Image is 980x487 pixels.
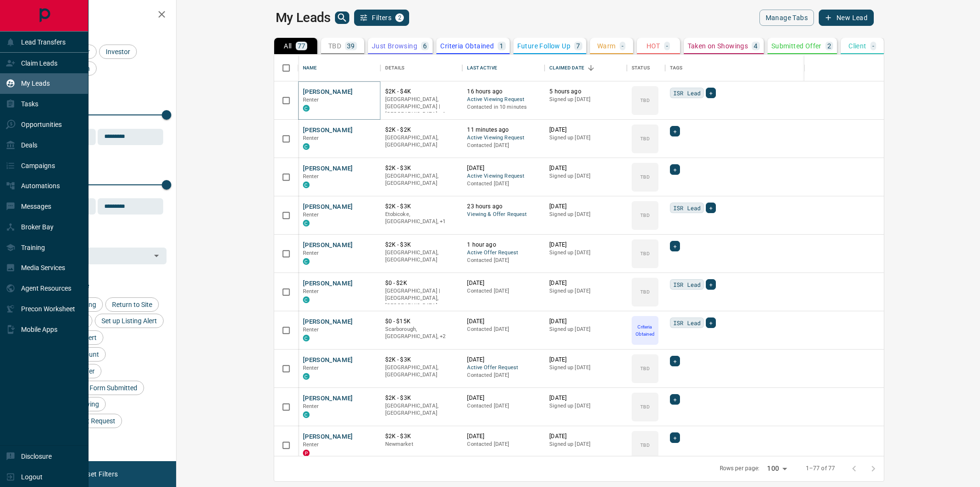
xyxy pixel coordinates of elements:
[549,211,622,218] p: Signed up [DATE]
[549,279,622,287] p: [DATE]
[549,164,622,172] p: [DATE]
[467,326,540,333] p: Contacted [DATE]
[640,135,649,142] p: TBD
[298,43,306,49] p: 77
[385,55,405,81] div: Details
[688,43,748,49] p: Taken on Showings
[771,43,822,49] p: Submitted Offer
[549,317,622,326] p: [DATE]
[440,43,494,49] p: Criteria Obtained
[385,211,458,226] p: Toronto
[303,279,353,288] button: [PERSON_NAME]
[549,126,622,134] p: [DATE]
[385,249,458,264] p: [GEOGRAPHIC_DATA], [GEOGRAPHIC_DATA]
[720,464,760,473] p: Rows per page:
[303,394,353,403] button: [PERSON_NAME]
[372,43,417,49] p: Just Browsing
[549,249,622,257] p: Signed up [DATE]
[385,88,458,96] p: $2K - $4K
[467,203,540,211] p: 23 hours ago
[385,326,458,340] p: North York, Toronto
[467,249,540,257] span: Active Offer Request
[385,126,458,134] p: $2K - $2K
[385,287,458,310] p: [GEOGRAPHIC_DATA] | [GEOGRAPHIC_DATA], [GEOGRAPHIC_DATA]
[467,356,540,364] p: [DATE]
[673,356,677,366] span: +
[303,411,310,418] div: condos.ca
[706,88,716,98] div: +
[303,288,319,294] span: Renter
[385,432,458,441] p: $2K - $3K
[467,180,540,188] p: Contacted [DATE]
[706,317,716,328] div: +
[467,432,540,441] p: [DATE]
[549,394,622,402] p: [DATE]
[303,327,319,333] span: Renter
[819,10,874,26] button: New Lead
[549,172,622,180] p: Signed up [DATE]
[303,365,319,371] span: Renter
[385,364,458,379] p: [GEOGRAPHIC_DATA], [GEOGRAPHIC_DATA]
[276,10,331,25] h1: My Leads
[303,135,319,141] span: Renter
[385,96,458,118] p: Toronto
[670,394,680,405] div: +
[467,126,540,134] p: 11 minutes ago
[303,97,319,103] span: Renter
[670,55,683,81] div: Tags
[500,43,503,49] p: 1
[640,288,649,295] p: TBD
[423,43,427,49] p: 6
[303,173,319,180] span: Renter
[95,314,164,328] div: Set up Listing Alert
[633,323,657,338] p: Criteria Obtained
[709,203,713,213] span: +
[385,134,458,149] p: [GEOGRAPHIC_DATA], [GEOGRAPHIC_DATA]
[806,464,835,473] p: 1–77 of 77
[467,372,540,379] p: Contacted [DATE]
[759,10,814,26] button: Manage Tabs
[303,356,353,365] button: [PERSON_NAME]
[462,55,545,81] div: Last Active
[303,250,319,256] span: Renter
[706,203,716,213] div: +
[303,432,353,442] button: [PERSON_NAME]
[385,394,458,402] p: $2K - $3K
[380,55,463,81] div: Details
[303,203,353,212] button: [PERSON_NAME]
[98,317,160,325] span: Set up Listing Alert
[303,373,310,380] div: condos.ca
[670,164,680,175] div: +
[303,403,319,409] span: Renter
[385,402,458,417] p: [GEOGRAPHIC_DATA], [GEOGRAPHIC_DATA]
[763,462,790,476] div: 100
[385,279,458,287] p: $0 - $2K
[303,55,317,81] div: Name
[640,365,649,372] p: TBD
[549,356,622,364] p: [DATE]
[622,43,624,49] p: -
[467,317,540,326] p: [DATE]
[673,433,677,442] span: +
[549,441,622,448] p: Signed up [DATE]
[549,326,622,333] p: Signed up [DATE]
[627,55,665,81] div: Status
[673,318,701,328] span: ISR Lead
[673,203,701,213] span: ISR Lead
[303,296,310,303] div: condos.ca
[467,257,540,264] p: Contacted [DATE]
[385,164,458,172] p: $2K - $3K
[303,442,319,448] span: Renter
[848,43,866,49] p: Client
[303,258,310,265] div: condos.ca
[467,394,540,402] p: [DATE]
[303,450,310,456] div: property.ca
[549,134,622,142] p: Signed up [DATE]
[467,364,540,372] span: Active Offer Request
[597,43,616,49] p: Warm
[709,318,713,328] span: +
[303,126,353,135] button: [PERSON_NAME]
[467,241,540,249] p: 1 hour ago
[673,280,701,289] span: ISR Lead
[670,356,680,366] div: +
